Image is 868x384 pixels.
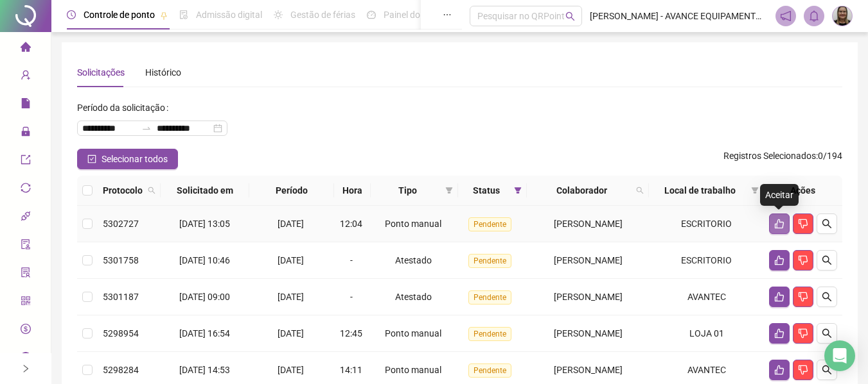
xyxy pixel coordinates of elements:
[103,292,139,302] span: 5301187
[103,365,139,375] span: 5298284
[103,183,143,197] span: Protocolo
[443,10,452,19] span: ellipsis
[654,183,746,197] span: Local de trabalho
[649,242,764,279] td: ESCRITORIO
[278,365,304,375] span: [DATE]
[649,206,764,242] td: ESCRITORIO
[590,9,768,23] span: [PERSON_NAME] - AVANCE EQUIPAMENTOS E ACESSORIOS DE SAUDE E ESTETICA LTDA
[290,10,355,20] span: Gestão de férias
[278,219,304,229] span: [DATE]
[367,10,376,19] span: dashboard
[723,151,816,161] span: Registros Selecionados
[554,219,623,229] span: [PERSON_NAME]
[21,290,31,315] span: qrcode
[160,12,168,19] span: pushpin
[633,181,646,200] span: search
[350,255,353,265] span: -
[179,219,230,229] span: [DATE] 13:05
[334,176,371,206] th: Hora
[554,255,623,265] span: [PERSON_NAME]
[67,10,76,19] span: clock-circle
[468,217,511,231] span: Pendente
[340,328,362,338] span: 12:45
[145,181,158,200] span: search
[278,292,304,302] span: [DATE]
[350,292,353,302] span: -
[196,10,262,20] span: Admissão digital
[554,292,623,302] span: [PERSON_NAME]
[21,346,31,372] span: info-circle
[774,292,784,302] span: like
[103,255,139,265] span: 5301758
[21,318,31,344] span: dollar
[395,292,432,302] span: Atestado
[511,181,524,200] span: filter
[274,10,283,19] span: sun
[463,183,509,197] span: Status
[141,123,152,133] span: swap-right
[395,255,432,265] span: Atestado
[636,187,644,194] span: search
[385,219,441,229] span: Ponto manual
[798,292,808,302] span: dislike
[468,254,511,268] span: Pendente
[179,328,230,338] span: [DATE] 16:54
[554,328,623,338] span: [PERSON_NAME]
[769,183,837,197] div: Ações
[103,328,139,338] span: 5298954
[340,365,362,375] span: 14:11
[748,181,761,200] span: filter
[554,365,623,375] span: [PERSON_NAME]
[21,92,31,118] span: file
[21,233,31,259] span: audit
[468,327,511,341] span: Pendente
[514,187,522,194] span: filter
[798,365,808,375] span: dislike
[445,187,453,194] span: filter
[84,10,155,20] span: Controle de ponto
[179,292,230,302] span: [DATE] 09:00
[21,149,31,174] span: export
[649,279,764,315] td: AVANTEC
[798,328,808,338] span: dislike
[822,219,832,229] span: search
[774,365,784,375] span: like
[443,181,456,200] span: filter
[179,365,230,375] span: [DATE] 14:53
[565,12,575,21] span: search
[21,121,31,146] span: lock
[87,154,96,163] span: check-square
[249,176,334,206] th: Período
[21,205,31,231] span: api
[780,10,792,22] span: notification
[77,97,173,118] label: Período da solicitação
[21,262,31,287] span: solution
[808,10,820,22] span: bell
[340,219,362,229] span: 12:04
[774,255,784,265] span: like
[822,365,832,375] span: search
[532,183,631,197] span: Colaborador
[103,219,139,229] span: 5302727
[21,36,31,62] span: home
[21,364,30,373] span: right
[833,6,852,26] img: 23131
[77,65,125,79] div: Solicitações
[723,149,842,169] span: : 0 / 194
[822,292,832,302] span: search
[468,290,511,305] span: Pendente
[278,328,304,338] span: [DATE]
[824,340,855,371] div: Open Intercom Messenger
[774,219,784,229] span: like
[179,255,230,265] span: [DATE] 10:46
[798,255,808,265] span: dislike
[179,10,188,19] span: file-done
[468,363,511,378] span: Pendente
[21,64,31,90] span: user-add
[21,177,31,203] span: sync
[376,183,440,197] span: Tipo
[385,365,441,375] span: Ponto manual
[148,187,155,194] span: search
[77,149,178,169] button: Selecionar todos
[102,152,168,166] span: Selecionar todos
